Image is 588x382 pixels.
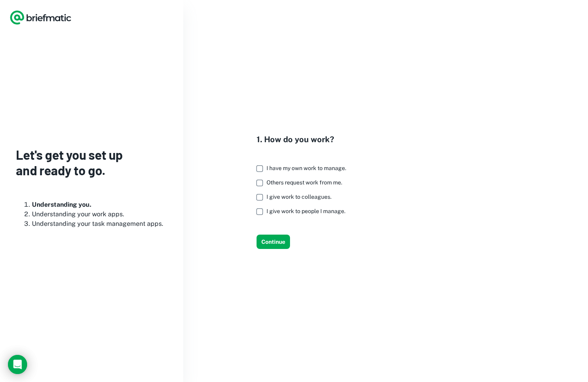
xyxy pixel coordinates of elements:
[267,208,345,214] span: I give work to people I manage.
[267,179,342,186] span: Others request work from me.
[257,235,290,249] button: Continue
[267,165,346,171] span: I have my own work to manage.
[10,10,72,25] a: Logo
[257,133,353,145] h4: 1. How do you work?
[16,147,167,178] h3: Let's get you set up and ready to go.
[32,201,91,208] b: Understanding you.
[267,194,331,200] span: I give work to colleagues.
[32,210,167,219] li: Understanding your work apps.
[32,219,167,229] li: Understanding your task management apps.
[8,355,27,374] div: Load Chat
